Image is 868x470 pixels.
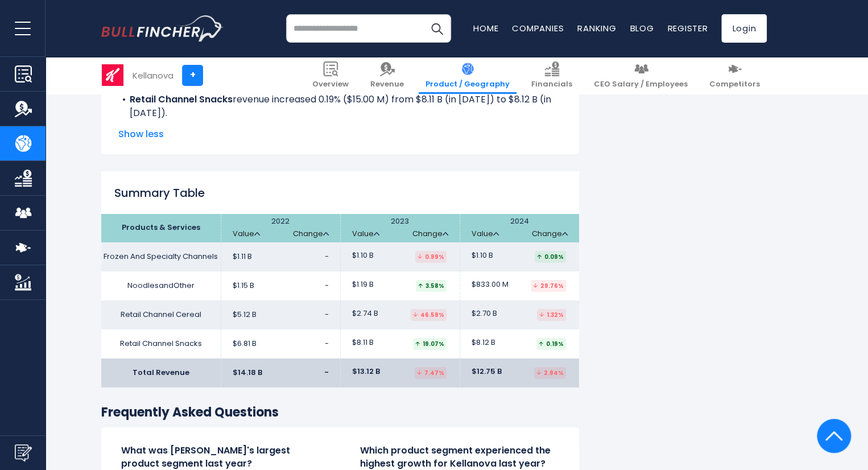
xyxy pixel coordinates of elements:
span: Competitors [709,80,760,89]
span: $1.10 B [472,251,493,261]
span: $5.12 B [233,310,257,320]
a: Value [352,229,379,239]
b: Retail Channel Snacks [130,93,233,106]
a: Revenue [363,57,411,94]
div: 0.19% [536,338,566,350]
td: Retail Channel Cereal [101,300,221,329]
a: Value [233,229,260,239]
div: 46.59% [411,309,447,321]
th: 2023 [340,214,460,242]
div: Kellanova [133,69,173,82]
div: 0.09% [535,251,566,263]
img: bullfincher logo [101,15,224,42]
span: Revenue [370,80,404,89]
span: $833.00 M [472,280,509,290]
span: $6.81 B [233,339,257,349]
span: $1.19 B [352,280,374,290]
span: Product / Geography [425,80,510,89]
td: Retail Channel Snacks [101,329,221,358]
a: Go to homepage [101,15,224,42]
h4: Which product segment experienced the highest growth for Kellanova last year? [360,444,559,470]
a: Financials [524,57,579,94]
td: Total Revenue [101,358,221,387]
span: - [325,280,329,291]
span: - [325,309,329,320]
span: Show less [118,127,562,141]
div: 19.07% [413,338,447,350]
a: Blog [630,22,654,34]
a: Competitors [702,57,767,94]
th: 2022 [221,214,340,242]
a: Ranking [577,22,616,34]
a: Change [532,229,568,239]
span: - [324,367,329,378]
span: Overview [312,80,349,89]
a: Register [667,22,708,34]
span: $1.15 B [233,281,254,291]
a: Change [293,229,329,239]
th: 2024 [460,214,579,242]
span: $8.11 B [352,338,374,348]
span: $14.18 B [233,368,262,378]
span: - [325,251,329,262]
a: Change [412,229,448,239]
a: Companies [512,22,564,34]
span: $13.12 B [352,367,380,377]
span: CEO Salary / Employees [594,80,688,89]
h3: Frequently Asked Questions [101,405,579,421]
td: Frozen And Specialty Channels [101,242,221,271]
button: Search [423,14,451,43]
a: + [182,65,203,86]
img: K logo [102,64,123,86]
span: $2.70 B [472,309,497,319]
th: Products & Services [101,214,221,242]
span: $1.11 B [233,252,252,262]
h4: What was [PERSON_NAME]'s largest product segment last year? [121,444,320,470]
td: NoodlesandOther [101,271,221,300]
span: $2.74 B [352,309,378,319]
a: Overview [305,57,356,94]
span: $1.10 B [352,251,374,261]
h2: Summary Table [101,184,579,201]
span: $8.12 B [472,338,495,348]
a: Value [472,229,499,239]
a: Login [721,14,767,43]
div: 0.99% [415,251,447,263]
div: 2.84% [534,367,566,379]
a: Product / Geography [419,57,516,94]
li: revenue increased 0.19% ($15.00 M) from $8.11 B (in [DATE]) to $8.12 B (in [DATE]). [118,93,562,120]
span: Financials [531,80,572,89]
span: - [325,338,329,349]
a: Home [473,22,498,34]
div: 29.76% [531,280,566,292]
div: 7.47% [415,367,447,379]
div: 1.32% [537,309,566,321]
a: CEO Salary / Employees [587,57,695,94]
div: 3.58% [416,280,447,292]
span: $12.75 B [472,367,502,377]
